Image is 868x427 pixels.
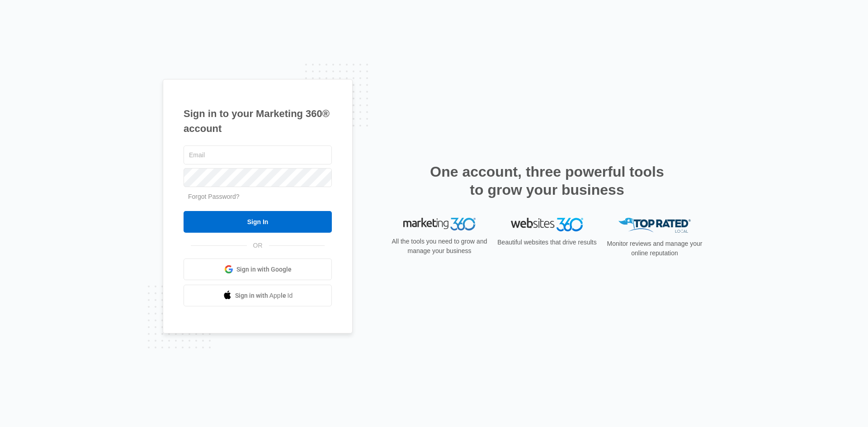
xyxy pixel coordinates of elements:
[247,241,269,250] span: OR
[184,145,332,164] input: Email
[618,218,691,233] img: Top Rated Local
[496,238,598,247] p: Beautiful websites that drive results
[389,237,490,256] p: All the tools you need to grow and manage your business
[511,218,583,231] img: Websites 360
[184,211,332,233] input: Sign In
[236,265,292,274] span: Sign in with Google
[235,291,293,300] span: Sign in with Apple Id
[427,163,667,199] h2: One account, three powerful tools to grow your business
[184,258,332,280] a: Sign in with Google
[604,239,705,258] p: Monitor reviews and manage your online reputation
[184,106,332,136] h1: Sign in to your Marketing 360® account
[403,218,476,230] img: Marketing 360
[188,193,240,200] a: Forgot Password?
[184,285,332,306] a: Sign in with Apple Id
